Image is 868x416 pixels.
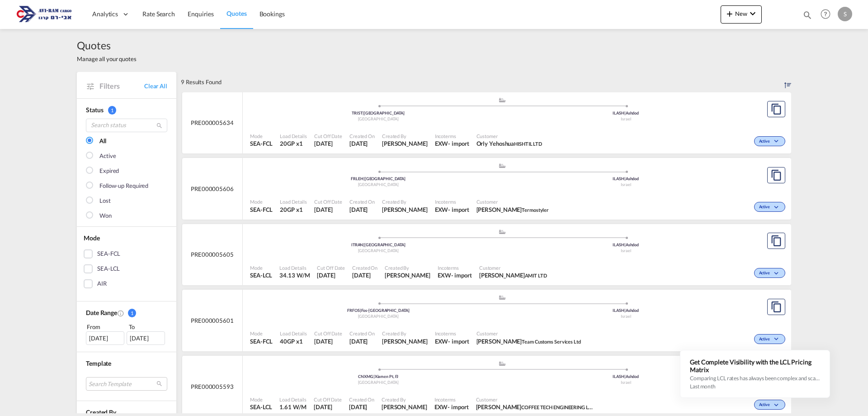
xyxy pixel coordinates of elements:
[497,230,508,234] md-icon: assets/icons/custom/ship-fill.svg
[352,271,377,279] span: 4 Sep 2025
[613,374,639,379] span: ILASH Ashdod
[226,10,246,17] span: Quotes
[99,152,116,161] div: Active
[435,198,469,205] span: Incoterms
[754,334,785,344] div: Change Status Here
[624,176,626,181] span: |
[382,133,428,139] span: Created By
[451,271,472,279] div: - import
[434,396,469,403] span: Incoterms
[747,8,758,19] md-icon: icon-chevron-down
[86,331,124,345] div: [DATE]
[314,330,342,337] span: Cut Off Date
[188,10,214,18] span: Enquiries
[250,337,273,345] span: SEA-FCL
[613,176,639,181] span: ILASH Ashdod
[347,308,409,313] span: FRFOS Fos-[GEOGRAPHIC_DATA]
[358,314,399,319] span: [GEOGRAPHIC_DATA]
[497,163,508,168] md-icon: assets/icons/custom/ship-fill.svg
[99,167,119,176] div: Expired
[621,248,631,253] span: Israel
[86,106,103,114] span: Status
[621,380,631,385] span: Israel
[435,133,469,139] span: Incoterms
[99,81,144,91] span: Filters
[476,396,594,403] span: Customer
[621,182,631,187] span: Israel
[182,290,791,351] div: PRE000005601 assets/icons/custom/ship-fill.svgassets/icons/custom/roll-o-plane.svgOriginFos-sur-M...
[314,133,342,139] span: Cut Off Date
[99,137,106,146] div: All
[479,264,547,271] span: Customer
[86,309,117,316] span: Date Range
[382,396,427,403] span: Created By
[448,403,468,411] div: - import
[382,337,428,345] span: SARY HAVIV
[613,110,639,115] span: ILASH Ashdod
[117,310,124,317] md-icon: Created On
[759,139,772,145] span: Active
[349,337,375,345] span: 2 Sep 2025
[754,202,785,212] div: Change Status Here
[280,337,307,345] span: 40GP x 1
[182,158,791,220] div: PRE000005606 assets/icons/custom/ship-fill.svgassets/icons/custom/roll-o-plane.svgOriginLe Havre ...
[624,374,626,379] span: |
[476,133,542,139] span: Customer
[772,337,783,342] md-icon: icon-chevron-down
[759,402,772,408] span: Active
[772,403,783,408] md-icon: icon-chevron-down
[317,271,345,279] span: 4 Sep 2025
[279,264,310,271] span: Load Details
[86,105,167,115] div: Status 1
[721,5,762,24] button: icon-plus 400-fgNewicon-chevron-down
[314,198,342,205] span: Cut Off Date
[363,110,364,115] span: |
[191,250,234,258] span: PRE000005605
[349,330,375,337] span: Created On
[128,322,168,331] div: To
[624,242,626,247] span: |
[476,206,549,214] span: Michael TELLER Termostyler
[802,10,812,24] div: icon-magnify
[314,139,342,148] span: 10 Sep 2025
[514,141,542,147] span: HISHTIL LTD
[250,139,273,148] span: SEA-FCL
[497,295,508,300] md-icon: assets/icons/custom/ship-fill.svg
[86,359,111,367] span: Template
[771,301,782,312] md-icon: assets/icons/custom/copyQuote.svg
[363,176,365,181] span: |
[818,6,838,23] div: Help
[838,7,852,21] div: S
[144,82,167,90] a: Clear All
[435,337,469,345] div: EXW import
[759,270,772,277] span: Active
[522,207,549,213] span: Termostyler
[92,10,118,19] span: Analytics
[784,72,791,92] div: Sort by: Created On
[724,8,735,19] md-icon: icon-plus 400-fg
[373,374,375,379] span: |
[191,119,234,127] span: PRE000005634
[280,198,307,205] span: Load Details
[476,330,581,337] span: Customer
[352,264,377,271] span: Created On
[624,308,626,313] span: |
[181,72,222,92] div: 9 Results Found
[84,264,170,273] md-checkbox: SEA-LCL
[613,308,639,313] span: ILASH Ashdod
[358,182,399,187] span: [GEOGRAPHIC_DATA]
[476,139,542,148] span: Orly Yehoshua HISHTIL LTD
[77,38,137,53] span: Quotes
[99,182,148,191] div: Follow-up Required
[754,400,785,410] div: Change Status Here
[476,198,549,205] span: Customer
[497,98,508,102] md-icon: assets/icons/custom/ship-fill.svg
[99,196,111,206] div: Lost
[772,271,783,276] md-icon: icon-chevron-down
[438,271,451,279] div: EXW
[382,206,428,214] span: SARY HAVIV
[99,211,112,220] div: Won
[280,139,307,148] span: 20GP x 1
[250,264,272,271] span: Mode
[435,139,469,148] div: EXW import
